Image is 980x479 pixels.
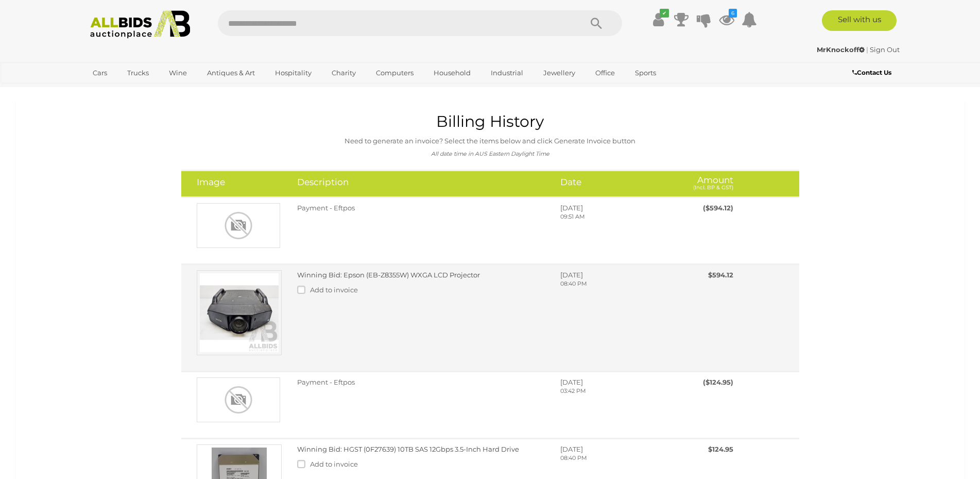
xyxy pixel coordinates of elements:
p: 08:40 PM [560,280,658,288]
a: Industrial [484,64,530,81]
a: Computers [369,64,420,81]
span: Add to invoice [310,460,358,468]
a: [GEOGRAPHIC_DATA] [86,81,173,98]
a: Sports [628,64,663,81]
a: MrKnockoff [817,45,866,54]
p: Need to generate an invoice? Select the items below and click Generate Invoice button [29,135,951,147]
a: 6 [719,10,734,29]
h4: Amount [674,177,733,190]
img: Payment - Eftpos [197,377,280,422]
a: Sign Out [870,45,900,54]
a: Cars [86,64,114,81]
h4: Date [560,177,658,187]
a: Wine [162,64,194,81]
span: [DATE] [560,445,583,453]
span: Payment - Eftpos [297,378,355,386]
i: ✔ [660,9,669,18]
a: Hospitality [268,64,318,81]
span: [DATE] [560,378,583,386]
img: Winning Bid: Epson (EB-Z8355W) WXGA LCD Projector [197,270,282,355]
h4: Description [297,177,545,187]
span: [DATE] [560,204,583,212]
a: Jewellery [537,64,582,81]
span: ($594.12) [703,204,733,212]
p: 08:40 PM [560,454,658,463]
h4: Image [197,177,282,187]
span: [DATE] [560,271,583,279]
span: Payment - Eftpos [297,204,355,212]
button: Search [571,10,622,36]
a: Winning Bid: HGST (0F27639) 10TB SAS 12Gbps 3.5-Inch Hard Drive [297,445,519,453]
a: Trucks [121,64,156,81]
a: Household [427,64,477,81]
span: $594.12 [708,271,733,279]
img: Allbids.com.au [84,10,196,39]
a: Sell with us [822,10,897,31]
b: Contact Us [852,69,891,76]
span: | [866,45,868,54]
small: (Incl. BP & GST) [693,184,733,191]
img: Payment - Eftpos [197,203,280,248]
span: $124.95 [708,445,733,453]
a: Office [589,64,622,81]
a: ✔ [651,10,666,29]
p: 09:51 AM [560,213,658,221]
a: Antiques & Art [200,64,262,81]
span: ($124.95) [703,378,733,386]
i: 6 [729,9,737,18]
i: All date time in AUS Eastern Daylight Time [431,151,549,157]
strong: MrKnockoff [817,45,865,54]
a: Contact Us [852,67,894,78]
p: 03:42 PM [560,387,658,395]
h1: Billing History [29,113,951,130]
a: Charity [325,64,363,81]
a: Winning Bid: Epson (EB-Z8355W) WXGA LCD Projector [297,271,480,279]
span: Add to invoice [310,286,358,294]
